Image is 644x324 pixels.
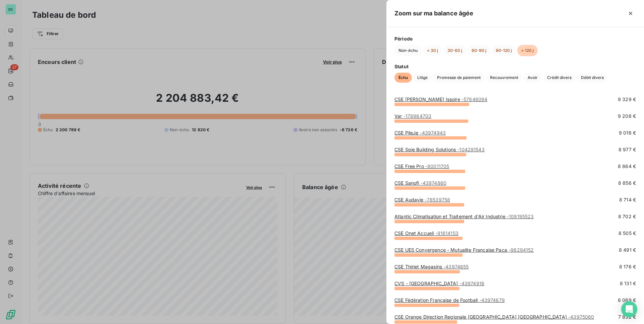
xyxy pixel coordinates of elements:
span: 8 977 € [619,146,636,153]
a: CSE PileJe [394,130,446,136]
button: Recouvrement [486,73,522,83]
button: Avoir [524,73,542,83]
a: CSE Audavie [394,197,450,202]
span: - 57846094 [462,96,487,102]
button: Non-échu [394,45,422,56]
a: CVS - [GEOGRAPHIC_DATA] [394,280,484,286]
span: 8 714 € [619,196,636,203]
span: 8 131 € [620,280,636,287]
span: - 98294152 [508,247,534,253]
span: Statut [394,63,636,70]
span: 8 069 € [618,297,636,304]
span: - 43975060 [568,314,594,320]
span: 8 856 € [618,180,636,186]
span: 8 702 € [618,213,636,220]
button: Débit divers [577,73,608,83]
span: Période [394,35,636,42]
button: > 120 j [517,45,538,56]
button: Promesse de paiement [433,73,485,83]
a: CSE [PERSON_NAME] Issoire [394,96,487,102]
a: CSE Sanofi [394,180,446,186]
a: Atlantic Climatisation et Traitement d'Air Industrie [394,214,534,219]
span: - 43974860 [421,180,446,186]
a: CSE Spie Building Solutions [394,147,485,152]
span: 9 329 € [618,96,636,103]
a: CSE Free Pro [394,163,449,169]
span: 7 832 € [618,314,636,320]
a: CSE UES Convergence - Mutualite Francaise Paca [394,247,534,253]
span: - 80011705 [425,163,449,169]
a: CSE Orange Direction Regionale [GEOGRAPHIC_DATA] [GEOGRAPHIC_DATA] [394,314,594,320]
a: CSE Onet Accueil [394,230,459,236]
button: 60-90 j [468,45,490,56]
button: Litige [413,73,432,83]
a: CSE Thiriet Magasins [394,264,469,269]
span: - 43974916 [460,280,484,286]
span: 8 864 € [618,163,636,170]
h5: Zoom sur ma balance âgée [394,9,474,18]
span: 8 491 € [619,247,636,253]
span: 9 208 € [618,113,636,119]
span: - 43974679 [479,297,505,303]
span: - 104291543 [457,147,485,152]
span: 8 505 € [619,230,636,237]
span: 9 016 € [619,130,636,136]
span: - 109195523 [507,214,534,219]
span: - 43974655 [443,264,469,269]
button: 90-120 j [492,45,516,56]
span: - 43974943 [420,130,446,136]
button: < 30 j [423,45,442,56]
span: - 178964703 [404,113,432,119]
button: Crédit divers [543,73,576,83]
span: - 78539758 [425,197,450,202]
span: 8 176 € [619,263,636,270]
a: Var [394,113,431,119]
a: CSE Fédération Française de Football [394,297,505,303]
button: Échu [394,73,412,83]
span: - 91614153 [435,230,459,236]
div: Open Intercom Messenger [621,301,637,317]
button: 30-60 j [443,45,466,56]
